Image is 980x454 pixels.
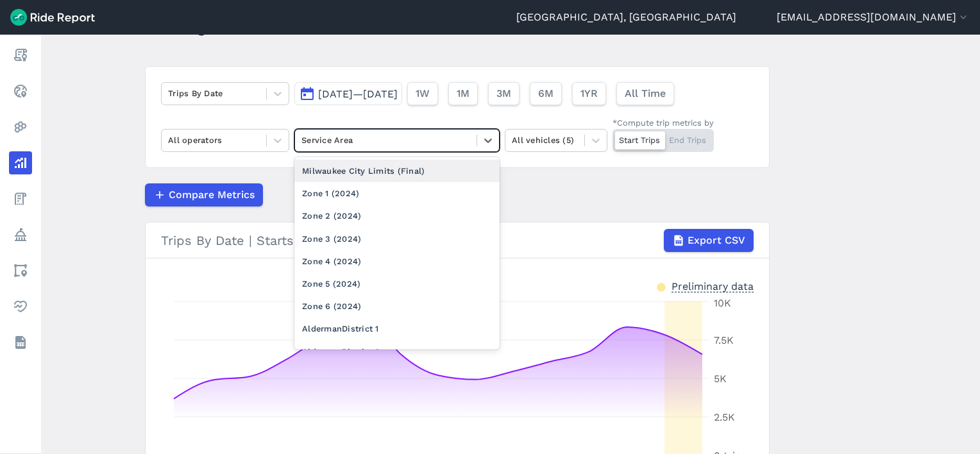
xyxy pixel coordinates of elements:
[572,82,606,105] button: 1YR
[538,86,553,101] span: 6M
[714,411,735,423] tspan: 2.5K
[9,115,32,139] a: Heatmaps
[516,10,736,25] a: [GEOGRAPHIC_DATA], [GEOGRAPHIC_DATA]
[672,279,754,292] div: Preliminary data
[9,331,32,354] a: Datasets
[612,117,714,129] div: *Compute trip metrics by
[457,86,469,101] span: 1M
[9,187,32,210] a: Fees
[664,229,754,252] button: Export CSV
[294,295,500,317] div: Zone 6 (2024)
[9,80,32,103] a: Realtime
[448,82,478,105] button: 1M
[9,223,32,246] a: Policy
[530,82,562,105] button: 6M
[416,86,430,101] span: 1W
[161,229,754,252] div: Trips By Date | Starts
[318,88,398,100] span: [DATE]—[DATE]
[714,297,731,309] tspan: 10K
[294,228,500,250] div: Zone 3 (2024)
[294,182,500,205] div: Zone 1 (2024)
[145,183,263,206] button: Compare Metrics
[9,295,32,318] a: Health
[169,187,255,203] span: Compare Metrics
[294,82,402,105] button: [DATE]—[DATE]
[580,86,598,101] span: 1YR
[714,334,734,346] tspan: 7.5K
[625,86,666,101] span: All Time
[294,160,500,182] div: Milwaukee City Limits (Final)
[9,151,32,174] a: Analyze
[9,259,32,282] a: Areas
[9,44,32,67] a: Report
[294,250,500,273] div: Zone 4 (2024)
[294,273,500,295] div: Zone 5 (2024)
[407,82,438,105] button: 1W
[294,340,500,363] div: AldermanDistrict 2
[488,82,520,105] button: 3M
[714,373,727,385] tspan: 5K
[688,233,745,248] span: Export CSV
[616,82,674,105] button: All Time
[10,9,95,26] img: Ride Report
[294,317,500,340] div: AldermanDistrict 1
[496,86,511,101] span: 3M
[294,205,500,227] div: Zone 2 (2024)
[777,10,970,25] button: [EMAIL_ADDRESS][DOMAIN_NAME]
